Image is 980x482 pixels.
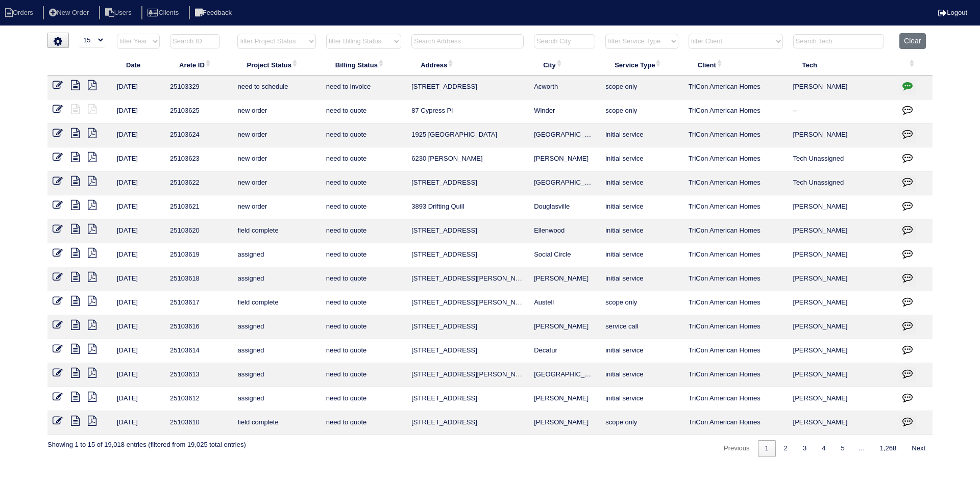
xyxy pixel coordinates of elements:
[600,315,683,339] td: service call
[899,33,925,49] button: Clear
[788,219,895,243] td: [PERSON_NAME]
[600,195,683,219] td: initial service
[683,147,788,171] td: TriCon American Homes
[683,243,788,267] td: TriCon American Homes
[406,267,529,291] td: [STREET_ADDRESS][PERSON_NAME]
[683,171,788,195] td: TriCon American Homes
[600,243,683,267] td: initial service
[529,171,600,195] td: [GEOGRAPHIC_DATA]
[894,54,933,75] th: : activate to sort column ascending
[796,440,814,457] a: 3
[112,339,165,363] td: [DATE]
[165,99,232,123] td: 25103625
[600,75,683,99] td: scope only
[112,315,165,339] td: [DATE]
[112,291,165,315] td: [DATE]
[683,291,788,315] td: TriCon American Homes
[165,291,232,315] td: 25103617
[321,171,406,195] td: need to quote
[165,315,232,339] td: 25103616
[683,123,788,147] td: TriCon American Homes
[165,387,232,411] td: 25103612
[112,147,165,171] td: [DATE]
[321,123,406,147] td: need to quote
[406,363,529,387] td: [STREET_ADDRESS][PERSON_NAME]
[112,123,165,147] td: [DATE]
[529,54,600,75] th: City: activate to sort column ascending
[165,54,232,75] th: Arete ID: activate to sort column ascending
[112,411,165,435] td: [DATE]
[600,291,683,315] td: scope only
[112,195,165,219] td: [DATE]
[165,267,232,291] td: 25103618
[529,219,600,243] td: Ellenwood
[788,339,895,363] td: [PERSON_NAME]
[232,171,321,195] td: new order
[232,99,321,123] td: new order
[321,75,406,99] td: need to invoice
[321,363,406,387] td: need to quote
[683,315,788,339] td: TriCon American Homes
[232,339,321,363] td: assigned
[529,147,600,171] td: [PERSON_NAME]
[232,195,321,219] td: new order
[534,34,595,48] input: Search City
[321,387,406,411] td: need to quote
[600,171,683,195] td: initial service
[815,440,832,457] a: 4
[788,243,895,267] td: [PERSON_NAME]
[788,54,895,75] th: Tech
[600,267,683,291] td: initial service
[112,75,165,99] td: [DATE]
[321,219,406,243] td: need to quote
[232,363,321,387] td: assigned
[600,123,683,147] td: initial service
[683,339,788,363] td: TriCon American Homes
[112,387,165,411] td: [DATE]
[112,267,165,291] td: [DATE]
[788,195,895,219] td: [PERSON_NAME]
[406,171,529,195] td: [STREET_ADDRESS]
[99,9,140,16] a: Users
[321,267,406,291] td: need to quote
[232,147,321,171] td: new order
[406,123,529,147] td: 1925 [GEOGRAPHIC_DATA]
[529,363,600,387] td: [GEOGRAPHIC_DATA]
[165,243,232,267] td: 25103619
[788,291,895,315] td: [PERSON_NAME]
[406,315,529,339] td: [STREET_ADDRESS]
[529,339,600,363] td: Decatur
[232,75,321,99] td: need to schedule
[43,6,97,20] li: New Order
[112,54,165,75] th: Date
[165,339,232,363] td: 25103614
[788,315,895,339] td: [PERSON_NAME]
[788,363,895,387] td: [PERSON_NAME]
[600,147,683,171] td: initial service
[683,75,788,99] td: TriCon American Homes
[529,387,600,411] td: [PERSON_NAME]
[788,411,895,435] td: [PERSON_NAME]
[321,243,406,267] td: need to quote
[232,219,321,243] td: field complete
[165,219,232,243] td: 25103620
[165,147,232,171] td: 25103623
[232,54,321,75] th: Project Status: activate to sort column ascending
[99,6,140,20] li: Users
[938,9,967,16] a: Logout
[47,435,246,449] div: Showing 1 to 15 of 19,018 entries (filtered from 19,025 total entries)
[165,195,232,219] td: 25103621
[600,54,683,75] th: Service Type: activate to sort column ascending
[788,267,895,291] td: [PERSON_NAME]
[788,75,895,99] td: [PERSON_NAME]
[529,75,600,99] td: Acworth
[788,123,895,147] td: [PERSON_NAME]
[834,440,851,457] a: 5
[683,387,788,411] td: TriCon American Homes
[683,99,788,123] td: TriCon American Homes
[600,363,683,387] td: initial service
[852,444,872,452] span: …
[43,9,97,16] a: New Order
[683,363,788,387] td: TriCon American Homes
[165,363,232,387] td: 25103613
